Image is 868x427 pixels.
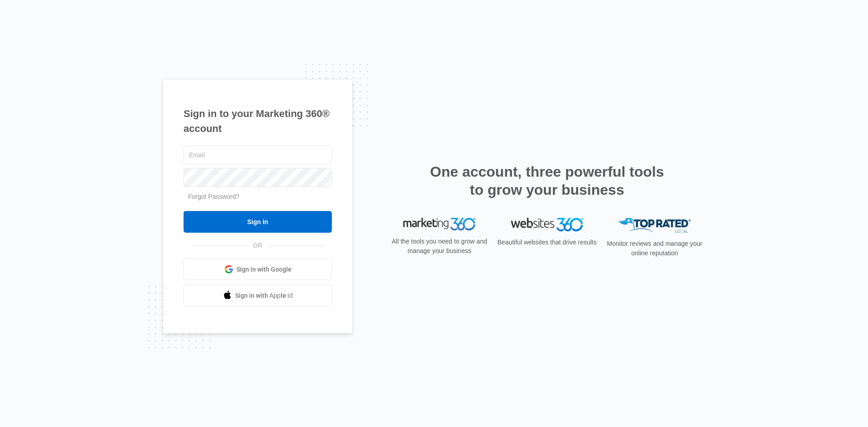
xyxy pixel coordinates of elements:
[236,265,292,274] span: Sign in with Google
[403,218,476,230] img: Marketing 360
[184,258,332,280] a: Sign in with Google
[427,163,667,199] h2: One account, three powerful tools to grow your business
[618,218,691,233] img: Top Rated Local
[184,145,332,164] input: Email
[184,211,332,233] input: Sign In
[184,106,332,136] h1: Sign in to your Marketing 360® account
[184,285,332,306] a: Sign in with Apple Id
[247,241,269,250] span: OR
[496,238,598,247] p: Beautiful websites that drive results
[235,291,293,300] span: Sign in with Apple Id
[188,193,240,200] a: Forgot Password?
[511,218,583,231] img: Websites 360
[389,237,490,256] p: All the tools you need to grow and manage your business
[604,239,705,258] p: Monitor reviews and manage your online reputation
